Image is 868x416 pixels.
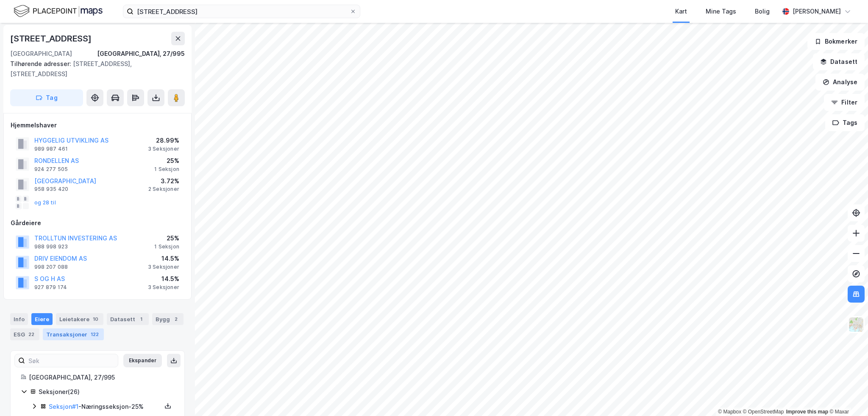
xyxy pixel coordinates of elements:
div: 25% [154,233,179,243]
div: 25% [154,156,179,166]
button: Tag [10,89,83,106]
div: Kontrollprogram for chat [826,375,868,416]
button: Datasett [813,53,865,70]
input: Søk på adresse, matrikkel, gårdeiere, leietakere eller personer [134,5,350,18]
div: Info [10,313,28,325]
a: Mapbox [718,409,741,415]
div: 1 Seksjon [154,243,179,250]
input: Søk [25,354,118,367]
div: 14.5% [148,274,179,284]
div: Datasett [107,313,149,325]
div: 3 Seksjoner [148,146,179,152]
button: Tags [825,114,865,131]
div: 28.99% [148,135,179,146]
div: Seksjoner ( 26 ) [39,387,174,397]
iframe: Chat Widget [826,375,868,416]
div: 3 Seksjoner [148,264,179,270]
div: Bolig [755,6,770,17]
div: Mine Tags [706,6,736,17]
div: 927 879 174 [34,284,67,291]
div: 1 Seksjon [154,166,179,173]
div: - Næringsseksjon - 25% [49,402,161,412]
div: 22 [27,330,36,339]
div: Hjemmelshaver [11,120,184,130]
div: ESG [10,328,39,340]
div: 2 Seksjoner [148,186,179,193]
img: Z [848,317,864,333]
div: 122 [89,330,100,339]
a: Improve this map [786,409,828,415]
div: 998 207 088 [34,264,68,270]
div: Gårdeiere [11,218,184,228]
div: 924 277 505 [34,166,68,173]
div: 988 998 923 [34,243,68,250]
button: Ekspander [123,354,162,367]
span: Tilhørende adresser: [10,60,73,67]
div: [GEOGRAPHIC_DATA], 27/995 [97,49,185,59]
div: 1 [137,315,145,323]
div: Eiere [31,313,53,325]
div: 989 987 461 [34,146,68,152]
div: Leietakere [56,313,103,325]
div: Kart [675,6,687,17]
a: Seksjon#1 [49,403,78,410]
div: [GEOGRAPHIC_DATA], 27/995 [29,372,174,383]
div: [STREET_ADDRESS], [STREET_ADDRESS] [10,59,178,79]
div: [GEOGRAPHIC_DATA] [10,49,72,59]
button: Bokmerker [807,33,865,50]
div: [PERSON_NAME] [793,6,841,17]
button: Analyse [815,74,865,91]
div: Bygg [152,313,184,325]
a: OpenStreetMap [743,409,784,415]
div: 14.5% [148,253,179,264]
div: [STREET_ADDRESS] [10,32,93,45]
div: Transaksjoner [43,328,104,340]
div: 2 [172,315,180,323]
div: 3.72% [148,176,179,186]
div: 10 [91,315,100,323]
div: 3 Seksjoner [148,284,179,291]
button: Filter [824,94,865,111]
div: 958 935 420 [34,186,68,193]
img: logo.f888ab2527a4732fd821a326f86c7f29.svg [14,4,103,19]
